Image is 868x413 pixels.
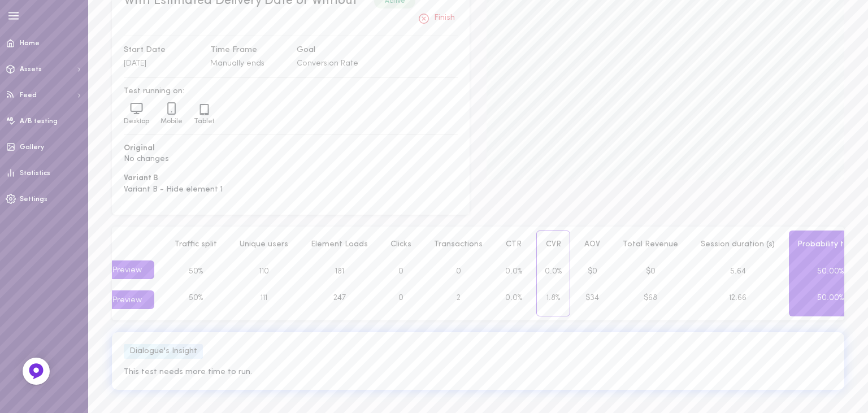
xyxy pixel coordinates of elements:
span: Element Loads [311,240,368,249]
span: 50% [189,294,203,302]
span: Start Date [124,44,199,56]
span: 247 [333,294,346,302]
span: Desktop [124,118,149,125]
span: $0 [646,267,656,276]
span: Assets [20,66,42,73]
span: $68 [644,294,657,302]
span: 50.00% [817,294,844,302]
span: Tablet [194,118,214,125]
span: 0.0% [505,294,522,302]
span: 2 [457,294,461,302]
span: 0 [456,267,461,276]
span: 111 [261,294,267,302]
span: 0 [398,294,403,302]
span: Goal [297,44,372,56]
span: Session duration (s) [701,240,775,249]
span: A/B testing [20,118,58,125]
span: Statistics [20,170,50,177]
span: 12.66 [729,294,747,302]
span: Mobile [160,118,183,125]
span: Settings [20,196,47,203]
span: 50.00% [817,267,844,276]
span: Original [124,143,458,154]
span: Total Revenue [623,240,678,249]
span: 0.0% [505,267,522,276]
span: CVR [546,240,561,249]
span: $34 [585,294,599,302]
span: Test running on: [124,86,458,97]
div: Dialogue's Insight [124,344,203,359]
img: Feedback Button [28,363,45,380]
span: Home [20,40,40,47]
span: [DATE] [124,59,146,68]
span: $0 [588,267,597,276]
span: Probability to win [797,240,863,249]
span: 0 [398,267,403,276]
span: Clicks [390,240,411,249]
button: Finish [415,10,458,28]
span: Transactions [434,240,483,249]
span: Traffic split [175,240,217,249]
span: 50% [189,267,203,276]
span: This test needs more time to run. [124,367,832,378]
span: No changes [124,154,458,165]
span: Unique users [240,240,288,249]
span: Variant B [124,173,458,184]
span: Time Frame [210,44,285,56]
span: Gallery [20,144,44,151]
span: 181 [335,267,344,276]
span: Feed [20,92,37,99]
span: 110 [259,267,269,276]
span: 1.8% [546,294,560,302]
button: Preview [100,290,154,309]
span: Conversion Rate [297,59,358,68]
span: Manually ends [210,59,264,68]
button: Preview [100,260,154,279]
span: CTR [506,240,522,249]
span: 5.64 [730,267,746,276]
span: AOV [584,240,600,249]
span: Variant B - Hide element 1 [124,184,458,195]
span: 0.0% [545,267,562,276]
